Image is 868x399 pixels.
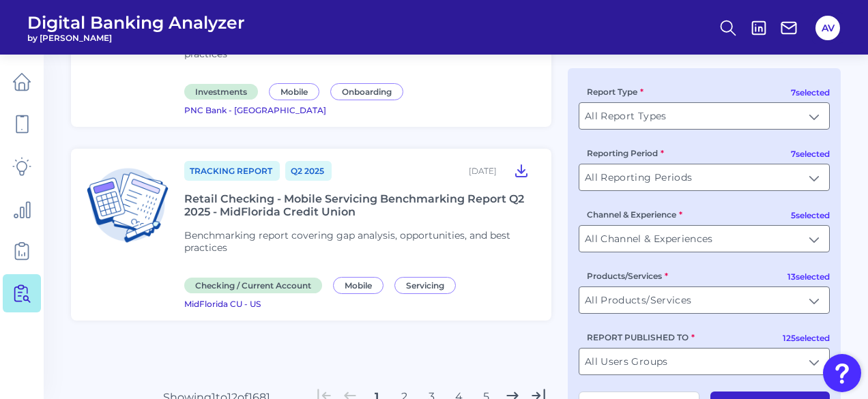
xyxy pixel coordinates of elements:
[469,166,497,176] div: [DATE]
[184,103,326,116] a: PNC Bank - [GEOGRAPHIC_DATA]
[184,299,261,309] span: MidFlorida CU - US
[394,278,461,291] a: Servicing
[394,277,456,294] span: Servicing
[184,85,263,98] a: Investments
[823,354,861,392] button: Open Resource Center
[82,160,173,251] img: Checking / Current Account
[184,229,510,254] span: Benchmarking report covering gap analysis, opportunities, and best practices
[587,148,664,158] label: Reporting Period
[333,278,389,291] a: Mobile
[27,33,245,43] span: by [PERSON_NAME]
[330,83,403,100] span: Onboarding
[27,12,245,33] span: Digital Banking Analyzer
[587,332,695,342] label: REPORT PUBLISHED TO
[184,192,535,218] div: Retail Checking - Mobile Servicing Benchmarking Report Q2 2025 - MidFlorida Credit Union
[587,271,668,281] label: Products/Services
[184,84,258,100] span: Investments
[333,277,384,294] span: Mobile
[269,83,319,100] span: Mobile
[587,209,682,220] label: Channel & Experience
[815,16,840,40] button: AV
[508,160,535,181] button: Retail Checking - Mobile Servicing Benchmarking Report Q2 2025 - MidFlorida Credit Union
[184,161,280,181] a: Tracking Report
[184,278,328,291] a: Checking / Current Account
[587,87,643,97] label: Report Type
[285,161,332,181] a: Q2 2025
[330,85,409,98] a: Onboarding
[184,278,322,293] span: Checking / Current Account
[269,85,325,98] a: Mobile
[184,105,326,115] span: PNC Bank - [GEOGRAPHIC_DATA]
[184,297,261,310] a: MidFlorida CU - US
